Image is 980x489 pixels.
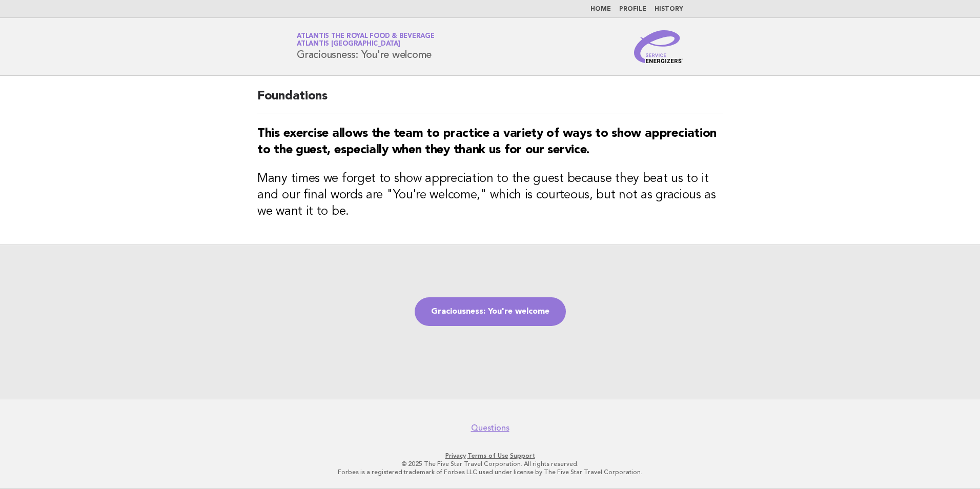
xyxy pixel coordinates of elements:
[467,452,508,459] a: Terms of Use
[257,128,717,156] strong: This exercise allows the team to practice a variety of ways to show appreciation to the guest, es...
[510,452,535,459] a: Support
[176,460,804,468] p: © 2025 The Five Star Travel Corporation. All rights reserved.
[176,468,804,476] p: Forbes is a registered trademark of Forbes LLC used under license by The Five Star Travel Corpora...
[471,423,509,433] a: Questions
[415,297,566,326] a: Graciousness: You're welcome
[257,171,723,220] h3: Many times we forget to show appreciation to the guest because they beat us to it and our final w...
[176,452,804,460] p: · ·
[297,33,435,60] h1: Graciousness: You're welcome
[619,6,646,12] a: Profile
[655,6,683,12] a: History
[590,6,611,12] a: Home
[445,452,466,459] a: Privacy
[297,33,435,47] a: Atlantis the Royal Food & BeverageAtlantis [GEOGRAPHIC_DATA]
[257,88,723,113] h2: Foundations
[297,41,400,48] span: Atlantis [GEOGRAPHIC_DATA]
[634,30,683,63] img: Service Energizers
